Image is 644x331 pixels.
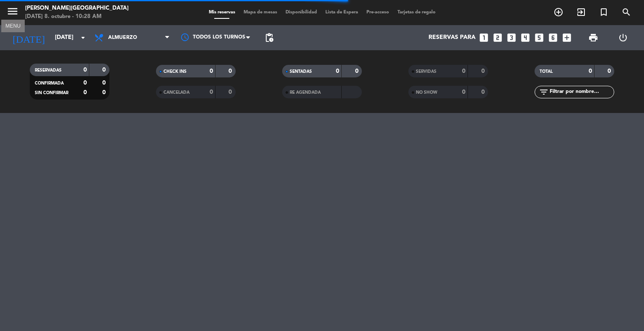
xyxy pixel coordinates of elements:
[239,10,281,15] span: Mapa de mesas
[205,10,239,15] span: Mis reservas
[321,10,362,15] span: Lista de Espera
[599,7,609,17] i: turned_in_not
[210,89,213,95] strong: 0
[561,32,572,43] i: add_box
[428,34,475,41] span: Reservas para
[83,90,87,95] strong: 0
[621,7,631,17] i: search
[520,32,531,43] i: looks_4
[589,68,592,74] strong: 0
[78,33,88,43] i: arrow_drop_down
[164,69,187,74] span: CHECK INS
[481,89,486,95] strong: 0
[6,28,51,47] i: [DATE]
[393,10,440,15] span: Tarjetas de regalo
[336,68,339,74] strong: 0
[618,33,628,43] i: power_settings_new
[229,68,234,74] strong: 0
[35,68,62,72] span: RESERVADAS
[540,69,553,74] span: TOTAL
[553,7,563,17] i: add_circle_outline
[290,90,321,95] span: RE AGENDADA
[102,90,107,95] strong: 0
[25,13,129,21] div: [DATE] 8. octubre - 10:28 AM
[281,10,321,15] span: Disponibilidad
[462,68,465,74] strong: 0
[492,32,503,43] i: looks_two
[608,68,613,74] strong: 0
[355,68,360,74] strong: 0
[290,69,312,74] span: SENTADAS
[588,33,598,43] span: print
[549,87,614,97] input: Filtrar por nombre...
[416,69,436,74] span: SERVIDAS
[478,32,489,43] i: looks_one
[108,35,137,41] span: Almuerzo
[264,33,274,43] span: pending_actions
[506,32,517,43] i: looks_3
[416,90,437,95] span: NO SHOW
[102,80,107,86] strong: 0
[6,5,19,21] button: menu
[35,81,64,85] span: CONFIRMADA
[548,32,558,43] i: looks_6
[6,5,19,18] i: menu
[164,90,190,95] span: CANCELADA
[83,80,87,86] strong: 0
[539,87,549,97] i: filter_list
[481,68,486,74] strong: 0
[462,89,465,95] strong: 0
[576,7,586,17] i: exit_to_app
[608,25,638,50] div: LOG OUT
[102,67,107,73] strong: 0
[362,10,393,15] span: Pre-acceso
[229,89,234,95] strong: 0
[1,22,25,29] div: MENU
[25,4,129,13] div: [PERSON_NAME][GEOGRAPHIC_DATA]
[83,67,87,73] strong: 0
[210,68,213,74] strong: 0
[534,32,545,43] i: looks_5
[35,91,68,95] span: SIN CONFIRMAR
